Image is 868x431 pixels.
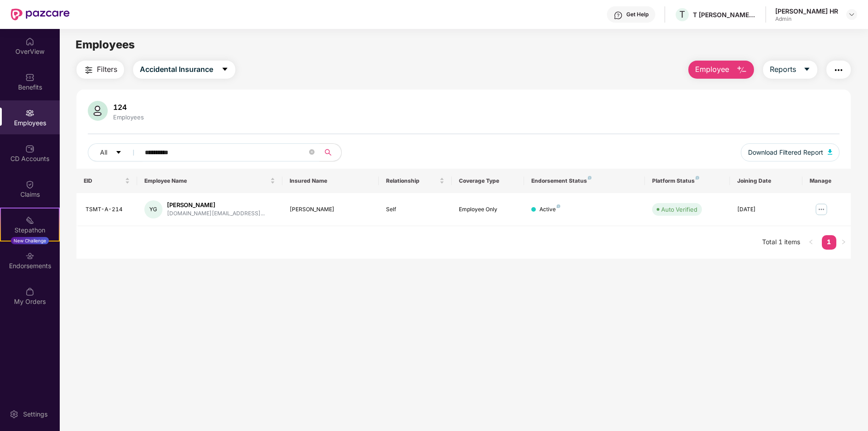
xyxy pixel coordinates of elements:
span: left [808,239,814,245]
img: svg+xml;base64,PHN2ZyB4bWxucz0iaHR0cDovL3d3dy53My5vcmcvMjAwMC9zdmciIHdpZHRoPSI4IiBoZWlnaHQ9IjgiIH... [557,204,560,208]
div: [PERSON_NAME] HR [775,7,838,15]
img: svg+xml;base64,PHN2ZyBpZD0iQmVuZWZpdHMiIHhtbG5zPSJodHRwOi8vd3d3LnczLm9yZy8yMDAwL3N2ZyIgd2lkdGg9Ij... [25,73,34,82]
div: [DATE] [737,205,795,214]
span: close-circle [309,149,315,155]
button: Reportscaret-down [763,61,817,79]
div: Self [386,205,444,214]
div: [PERSON_NAME] [167,201,265,209]
a: 1 [822,235,836,249]
li: Next Page [836,235,851,250]
span: Employee [695,64,729,75]
div: New Challenge [11,237,49,244]
span: caret-down [803,66,811,74]
li: 1 [822,235,836,250]
span: Employee Name [144,177,268,185]
img: svg+xml;base64,PHN2ZyB4bWxucz0iaHR0cDovL3d3dy53My5vcmcvMjAwMC9zdmciIHdpZHRoPSIyNCIgaGVpZ2h0PSIyNC... [833,65,844,76]
img: New Pazcare Logo [11,9,70,20]
span: caret-down [115,149,122,156]
div: YG [144,200,162,218]
button: Accidental Insurancecaret-down [133,61,235,79]
span: Relationship [386,177,437,185]
div: Employees [111,114,146,121]
button: Download Filtered Report [741,143,839,161]
div: Active [539,205,560,214]
img: svg+xml;base64,PHN2ZyBpZD0iQ0RfQWNjb3VudHMiIGRhdGEtbmFtZT0iQ0QgQWNjb3VudHMiIHhtbG5zPSJodHRwOi8vd3... [25,144,34,153]
div: T [PERSON_NAME] & [PERSON_NAME] [693,10,756,19]
img: svg+xml;base64,PHN2ZyBpZD0iRHJvcGRvd24tMzJ4MzIiIHhtbG5zPSJodHRwOi8vd3d3LnczLm9yZy8yMDAwL3N2ZyIgd2... [848,11,855,18]
span: Reports [770,64,796,75]
th: Employee Name [137,169,282,193]
div: Endorsement Status [531,177,638,185]
div: Employee Only [459,205,517,214]
img: svg+xml;base64,PHN2ZyB4bWxucz0iaHR0cDovL3d3dy53My5vcmcvMjAwMC9zdmciIHhtbG5zOnhsaW5rPSJodHRwOi8vd3... [828,149,832,155]
div: Auto Verified [661,205,697,214]
button: right [836,235,851,250]
span: close-circle [309,148,315,157]
span: All [100,147,107,157]
img: svg+xml;base64,PHN2ZyBpZD0iTXlfT3JkZXJzIiBkYXRhLW5hbWU9Ik15IE9yZGVycyIgeG1sbnM9Imh0dHA6Ly93d3cudz... [25,287,34,296]
span: T [679,9,685,20]
img: svg+xml;base64,PHN2ZyB4bWxucz0iaHR0cDovL3d3dy53My5vcmcvMjAwMC9zdmciIHdpZHRoPSIyNCIgaGVpZ2h0PSIyNC... [83,65,94,76]
img: svg+xml;base64,PHN2ZyBpZD0iU2V0dGluZy0yMHgyMCIgeG1sbnM9Imh0dHA6Ly93d3cudzMub3JnLzIwMDAvc3ZnIiB3aW... [10,410,19,419]
img: svg+xml;base64,PHN2ZyBpZD0iRW5kb3JzZW1lbnRzIiB4bWxucz0iaHR0cDovL3d3dy53My5vcmcvMjAwMC9zdmciIHdpZH... [25,251,34,260]
div: Get Help [626,11,649,18]
span: EID [84,177,123,185]
th: Joining Date [730,169,802,193]
div: [PERSON_NAME] [290,205,372,214]
div: Platform Status [652,177,722,185]
span: caret-down [221,66,229,74]
img: svg+xml;base64,PHN2ZyB4bWxucz0iaHR0cDovL3d3dy53My5vcmcvMjAwMC9zdmciIHhtbG5zOnhsaW5rPSJodHRwOi8vd3... [88,101,108,121]
img: svg+xml;base64,PHN2ZyBpZD0iQ2xhaW0iIHhtbG5zPSJodHRwOi8vd3d3LnczLm9yZy8yMDAwL3N2ZyIgd2lkdGg9IjIwIi... [25,180,34,189]
button: Allcaret-down [88,143,143,161]
button: search [319,143,342,161]
button: left [804,235,818,250]
th: Relationship [379,169,451,193]
li: Previous Page [804,235,818,250]
img: svg+xml;base64,PHN2ZyB4bWxucz0iaHR0cDovL3d3dy53My5vcmcvMjAwMC9zdmciIHdpZHRoPSI4IiBoZWlnaHQ9IjgiIH... [588,176,591,180]
img: svg+xml;base64,PHN2ZyB4bWxucz0iaHR0cDovL3d3dy53My5vcmcvMjAwMC9zdmciIHdpZHRoPSI4IiBoZWlnaHQ9IjgiIH... [696,176,699,180]
span: Download Filtered Report [748,147,823,157]
button: Employee [688,61,754,79]
img: svg+xml;base64,PHN2ZyBpZD0iSG9tZSIgeG1sbnM9Imh0dHA6Ly93d3cudzMub3JnLzIwMDAvc3ZnIiB3aWR0aD0iMjAiIG... [25,37,34,46]
div: TSMT-A-214 [86,205,130,214]
span: search [319,149,337,156]
span: Employees [76,38,135,51]
div: 124 [111,103,146,112]
div: [DOMAIN_NAME][EMAIL_ADDRESS]... [167,209,265,218]
button: Filters [76,61,124,79]
img: manageButton [814,202,829,217]
div: Settings [20,410,50,419]
th: Coverage Type [452,169,524,193]
span: right [841,239,846,245]
img: svg+xml;base64,PHN2ZyBpZD0iSGVscC0zMngzMiIgeG1sbnM9Imh0dHA6Ly93d3cudzMub3JnLzIwMDAvc3ZnIiB3aWR0aD... [614,11,623,20]
span: Filters [97,64,117,75]
div: Stepathon [1,226,59,235]
li: Total 1 items [762,235,800,250]
th: Insured Name [282,169,379,193]
th: Manage [802,169,851,193]
span: Accidental Insurance [140,64,213,75]
div: Admin [775,15,838,23]
img: svg+xml;base64,PHN2ZyB4bWxucz0iaHR0cDovL3d3dy53My5vcmcvMjAwMC9zdmciIHhtbG5zOnhsaW5rPSJodHRwOi8vd3... [736,65,747,76]
th: EID [76,169,137,193]
img: svg+xml;base64,PHN2ZyBpZD0iRW1wbG95ZWVzIiB4bWxucz0iaHR0cDovL3d3dy53My5vcmcvMjAwMC9zdmciIHdpZHRoPS... [25,109,34,118]
img: svg+xml;base64,PHN2ZyB4bWxucz0iaHR0cDovL3d3dy53My5vcmcvMjAwMC9zdmciIHdpZHRoPSIyMSIgaGVpZ2h0PSIyMC... [25,216,34,225]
